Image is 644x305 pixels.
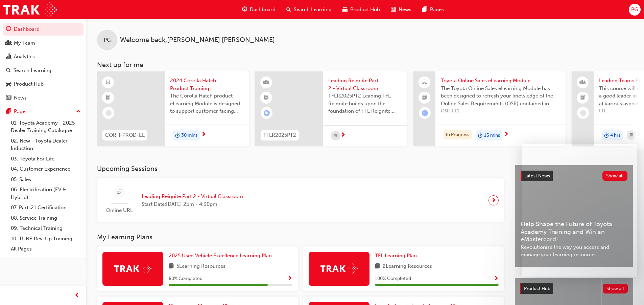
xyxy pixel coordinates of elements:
span: TFL Learning Plan [375,253,417,259]
a: 07. Parts21 Certification [8,202,84,213]
span: booktick-icon [264,93,269,102]
span: laptop-icon [422,78,427,87]
span: guage-icon [6,26,11,32]
span: next-icon [636,132,641,138]
span: next-icon [491,196,496,205]
span: book-icon [169,262,174,271]
div: Analytics [14,53,35,61]
span: booktick-icon [106,93,111,102]
a: guage-iconDashboard [237,3,281,17]
a: Product HubShow all [520,283,628,294]
a: Latest NewsShow allHelp Shape the Future of Toyota Academy Training and Win an eMastercard!Revolu... [515,165,633,267]
a: Latest NewsShow all [521,171,627,181]
span: duration-icon [478,131,483,140]
span: car-icon [342,5,348,14]
span: next-icon [504,132,509,138]
a: Online URLLeading Reignite Part 2 - Virtual ClassroomStart Date:[DATE] 2pm - 4:30pm [102,183,499,217]
div: News [14,94,27,102]
a: My Team [3,37,84,49]
span: booktick-icon [422,93,427,102]
span: Show Progress [287,276,292,282]
span: up-icon [76,107,81,116]
a: TFL Learning Plan [375,252,420,260]
a: pages-iconPages [417,3,449,17]
iframe: Intercom live chat message [522,144,637,277]
span: 15 mins [484,132,500,139]
span: Pages [430,6,444,14]
span: 5 Learning Resources [176,262,225,271]
span: news-icon [6,95,11,101]
span: Product Hub [350,6,380,14]
h3: Next up for me [86,61,644,69]
a: 06. Electrification (EV & Hybrid) [8,184,84,202]
button: PG [629,4,641,16]
img: Trak [3,2,57,17]
span: duration-icon [604,131,609,140]
span: prev-icon [74,291,79,300]
span: learningRecordVerb_NONE-icon [105,110,112,116]
span: Start Date: [DATE] 2pm - 4:30pm [142,200,243,208]
a: Dashboard [3,23,84,36]
h3: My Learning Plans [97,233,504,241]
span: TFLR2025PT2 Leading TFL Reignite builds upon the foundation of TFL Reignite, reaffirming our comm... [328,92,402,115]
span: people-icon [580,78,585,87]
button: Pages [3,105,84,118]
span: 30 mins [181,132,197,139]
span: Search Learning [294,6,332,14]
span: OSR-EL1 [441,107,560,115]
a: 09. Technical Training [8,223,84,234]
span: Welcome back , [PERSON_NAME] [PERSON_NAME] [120,36,275,44]
div: My Team [14,39,35,47]
span: news-icon [391,5,396,14]
span: Online URL [102,206,136,214]
span: learningResourceType_ELEARNING-icon [106,78,111,87]
img: Trak [114,263,151,274]
h3: Upcoming Sessions [97,165,504,173]
a: 02. New - Toyota Dealer Induction [8,136,84,154]
span: 100 % Completed [375,275,411,283]
span: booktick-icon [580,93,585,102]
iframe: Intercom live chat [621,282,637,298]
span: PG [104,36,111,44]
button: DashboardMy TeamAnalyticsSearch LearningProduct HubNews [3,22,84,105]
a: 08. Service Training [8,213,84,223]
span: sessionType_ONLINE_URL-icon [117,188,122,197]
div: Search Learning [14,67,51,74]
span: Leading Reignite Part 2 - Virtual Classroom [328,77,402,92]
span: car-icon [6,81,11,87]
div: Pages [14,108,28,115]
span: Product Hub [524,286,550,291]
div: Product Hub [14,80,44,88]
span: calendar-icon [630,131,633,139]
span: Show Progress [494,276,499,282]
a: 03. Toyota For Life [8,154,84,164]
a: 01. Toyota Academy - 2025 Dealer Training Catalogue [8,118,84,136]
span: Toyota Online Sales eLearning Module [441,77,560,85]
a: 10. TUNE Rev-Up Training [8,234,84,244]
span: 2024 Corolla Hatch Product Training [170,77,244,92]
button: Show Progress [287,275,292,283]
span: The Corolla Hatch product eLearning Module is designed to support customer facing sales staff wit... [170,92,244,115]
span: TFLR2025PT2 [263,131,296,139]
span: pages-icon [422,5,427,14]
span: pages-icon [6,109,11,115]
a: TFLR2025PT2Leading Reignite Part 2 - Virtual ClassroomTFLR2025PT2 Leading TFL Reignite builds upo... [255,71,407,146]
img: Trak [320,263,358,274]
span: PG [631,6,638,14]
span: Leading Reignite Part 2 - Virtual Classroom [142,193,243,200]
a: CORH-PROD-EL2024 Corolla Hatch Product TrainingThe Corolla Hatch product eLearning Module is desi... [97,71,249,146]
button: Show all [603,284,628,293]
span: 2025 Used Vehicle Excellence Learning Plan [169,253,272,259]
span: learningRecordVerb_ATTEMPT-icon [422,110,428,116]
a: search-iconSearch Learning [281,3,337,17]
span: 2 Learning Resources [383,262,432,271]
a: 04. Customer Experience [8,164,84,174]
span: search-icon [6,68,11,74]
span: News [399,6,411,14]
a: Analytics [3,50,84,63]
span: learningResourceType_INSTRUCTOR_LED-icon [264,78,269,87]
span: calendar-icon [334,132,337,140]
a: Search Learning [3,64,84,77]
span: 4 hrs [610,132,620,139]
